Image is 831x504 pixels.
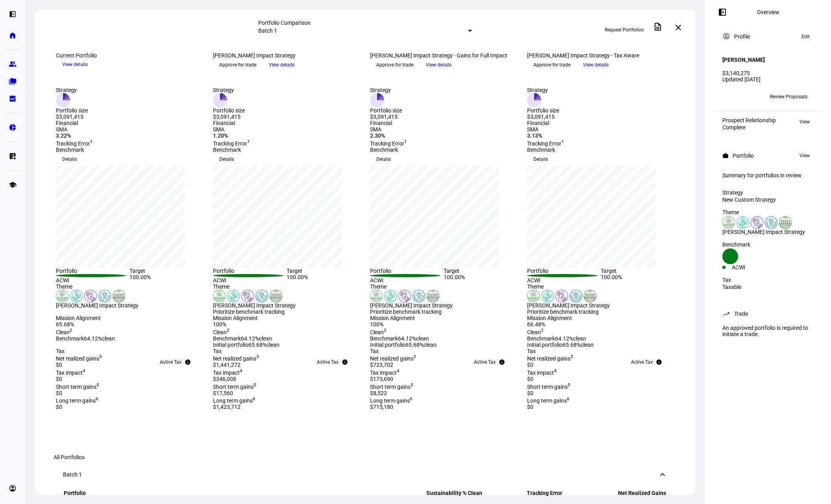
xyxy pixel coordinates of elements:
button: View [796,117,814,127]
img: climateChange.colored.svg [541,290,554,302]
span: 65.68% clean [405,342,437,348]
img: deforestation.colored.svg [56,290,68,302]
span: SS [738,94,743,99]
span: Approve for trade [376,59,413,71]
div: Target [130,268,204,274]
span: Benchmark [56,335,84,342]
div: Portfolio [213,268,287,274]
div: Portfolio [56,268,130,274]
div: 100.00% [601,274,675,283]
div: Tax [213,348,361,354]
th: Sustainability % Clean [365,489,483,499]
eth-panel-overview-card-header: Portfolio [722,151,814,160]
span: View details [62,59,88,70]
img: sustainableAgriculture.colored.svg [584,290,596,302]
mat-icon: work [722,153,729,159]
img: sustainableAgriculture.colored.svg [779,216,792,229]
img: poverty.colored.svg [555,290,568,302]
img: poverty.colored.svg [84,290,97,302]
div: $3,140,275 [722,70,814,76]
span: Tax impact [527,370,557,376]
span: View details [269,59,294,71]
div: Portfolio size [56,107,88,114]
div: [PERSON_NAME] Impact Strategy [722,229,814,235]
sup: 5 [96,382,99,388]
span: 65.68% clean [563,342,594,348]
span: Long term gains [527,397,570,404]
div: ACWI [370,277,444,283]
div: An approved portfolio is required to initiate a trade. [718,322,818,340]
div: Benchmark [527,147,675,153]
div: Mission Alignment [213,315,361,321]
span: Tax impact [370,370,400,376]
span: Benchmark [527,335,555,342]
span: Clean [527,329,544,335]
sup: 1 [247,139,250,144]
th: Portfolio [64,489,364,499]
div: $173,690 [370,376,518,382]
div: $1,441,272 [213,362,361,368]
span: Review Proposals [770,90,807,103]
sup: 1 [90,139,93,144]
mat-icon: keyboard_arrow_down [658,470,667,479]
button: Request Portfolios [598,24,650,36]
span: Net realized gains [56,355,102,362]
sup: 2 [384,327,387,333]
div: Tax [370,348,518,354]
mat-icon: description [653,22,663,31]
div: Portfolio size [213,107,245,114]
span: 64.12% clean [555,335,586,342]
span: Approve for trade [219,59,256,71]
div: ACWI [527,277,601,283]
img: womensRights.colored.svg [765,216,777,229]
button: View details [56,59,94,70]
div: chart, 1 series [527,166,656,268]
div: $715,180 [370,404,518,410]
div: 3.13% [527,132,675,139]
div: Theme [370,283,518,290]
div: Target [444,268,518,274]
img: climateChange.colored.svg [384,290,397,302]
img: womensRights.colored.svg [255,290,268,302]
div: $0 [56,390,204,396]
div: Prioritize benchmark tracking [213,309,361,315]
button: Details [56,153,83,166]
sup: 2 [541,327,544,333]
img: deforestation.colored.svg [527,290,540,302]
button: View details [420,59,458,71]
div: SMA [370,126,518,132]
div: 100.00% [444,274,518,283]
eth-mat-symbol: list_alt_add [9,152,17,160]
a: group [5,56,20,72]
div: Benchmark [56,147,204,153]
span: Tax impact [56,370,85,376]
mat-icon: left_panel_open [718,7,727,17]
span: Long term gains [213,397,255,404]
div: Strategy [213,87,245,93]
span: Tracking Error [527,140,564,147]
button: View details [263,59,301,71]
button: Approve for trade [527,59,577,71]
div: Profile [734,33,750,40]
div: $0 [527,362,675,368]
span: Benchmark [213,335,241,342]
eth-mat-symbol: account_circle [9,484,17,492]
div: Benchmark [213,147,361,153]
mat-icon: close [674,23,683,32]
div: ACWI [732,264,768,270]
span: Net realized gains [213,355,259,362]
img: poverty.colored.svg [751,216,763,229]
div: $0 [527,376,675,382]
div: Portfolio size [527,107,559,114]
div: SMA [213,126,361,132]
span: Approve for trade [533,59,570,71]
div: Portfolio [527,268,601,274]
mat-icon: account_circle [722,32,730,40]
span: View details [426,59,452,71]
span: 64.12% clean [398,335,429,342]
sup: 6 [253,396,255,402]
button: Review Proposals [764,90,814,103]
div: Target [287,268,361,274]
h4: [PERSON_NAME] [722,57,765,63]
div: Mission Alignment [56,315,204,321]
